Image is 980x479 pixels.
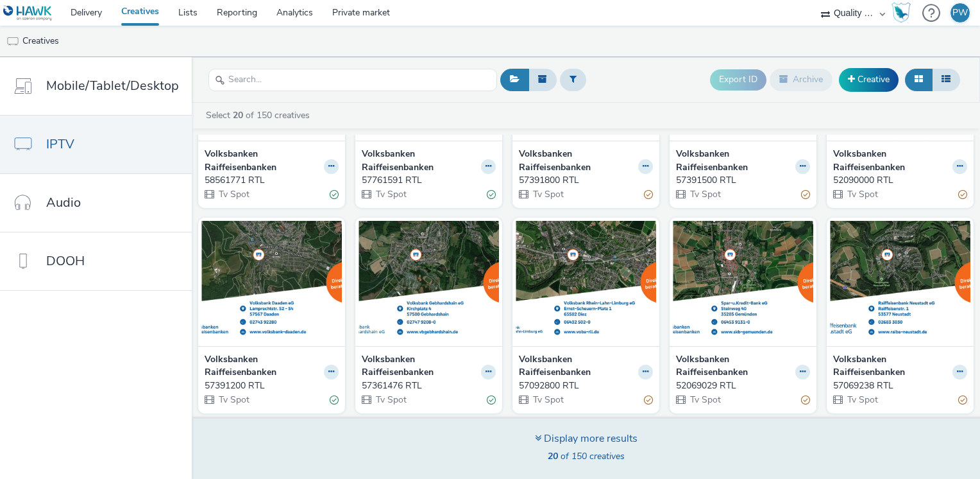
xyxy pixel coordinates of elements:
a: 57092800 RTL [519,379,653,392]
div: 52090000 RTL [833,174,962,187]
img: 57092800 RTL visual [516,221,656,346]
button: Table [932,69,960,91]
a: 57391200 RTL [205,379,339,392]
strong: Volksbanken Raiffeisenbanken [833,148,949,174]
strong: Volksbanken Raiffeisenbanken [362,148,478,174]
div: 57391200 RTL [205,379,334,392]
img: Hawk Academy [891,3,911,23]
div: 52069029 RTL [676,379,805,392]
img: 57361476 RTL visual [359,221,499,346]
span: DOOH [46,252,85,270]
span: of 150 creatives [548,450,625,462]
strong: 20 [233,109,243,121]
a: 57391800 RTL [519,174,653,187]
a: Hawk Academy [891,3,916,23]
a: 58561771 RTL [205,174,339,187]
span: Tv Spot [689,188,721,200]
div: Partially valid [958,188,967,202]
span: Tv Spot [689,394,721,406]
strong: Volksbanken Raiffeisenbanken [519,148,635,174]
a: 57761591 RTL [362,174,496,187]
div: 57391500 RTL [676,174,805,187]
span: Tv Spot [532,394,564,406]
input: Search... [208,69,497,91]
span: Tv Spot [846,188,878,200]
strong: Volksbanken Raiffeisenbanken [205,148,321,174]
div: Display more results [535,431,638,446]
div: Valid [487,394,496,407]
strong: Volksbanken Raiffeisenbanken [676,353,792,379]
button: Grid [905,69,933,91]
button: Archive [770,69,832,91]
span: IPTV [46,135,74,153]
button: Export ID [710,69,766,90]
strong: Volksbanken Raiffeisenbanken [362,353,478,379]
strong: Volksbanken Raiffeisenbanken [676,148,792,174]
a: 52090000 RTL [833,174,967,187]
span: Tv Spot [532,188,564,200]
span: Tv Spot [375,188,407,200]
img: 52069029 RTL visual [673,221,813,346]
a: Select of 150 creatives [205,109,315,121]
div: Partially valid [801,188,810,202]
strong: Volksbanken Raiffeisenbanken [833,353,949,379]
span: Mobile/Tablet/Desktop [46,76,179,95]
a: Creative [839,68,899,91]
a: 57391500 RTL [676,174,810,187]
strong: Volksbanken Raiffeisenbanken [205,353,321,379]
div: Valid [330,394,339,407]
span: Tv Spot [217,188,249,200]
img: undefined Logo [3,5,53,21]
div: 57391800 RTL [519,174,648,187]
a: 57069238 RTL [833,379,967,392]
div: 57361476 RTL [362,379,491,392]
div: Partially valid [958,394,967,407]
span: Tv Spot [217,394,249,406]
img: 57391200 RTL visual [201,221,342,346]
img: tv [6,35,19,48]
strong: 20 [548,450,558,462]
div: Partially valid [644,394,653,407]
div: 57092800 RTL [519,379,648,392]
a: 57361476 RTL [362,379,496,392]
div: Valid [487,188,496,202]
div: Partially valid [801,394,810,407]
div: Valid [330,188,339,202]
div: Partially valid [644,188,653,202]
span: Audio [46,193,81,212]
strong: Volksbanken Raiffeisenbanken [519,353,635,379]
div: PW [952,3,968,22]
a: 52069029 RTL [676,379,810,392]
div: 57069238 RTL [833,379,962,392]
div: 57761591 RTL [362,174,491,187]
div: 58561771 RTL [205,174,334,187]
img: 57069238 RTL visual [830,221,970,346]
span: Tv Spot [846,394,878,406]
span: Tv Spot [375,394,407,406]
